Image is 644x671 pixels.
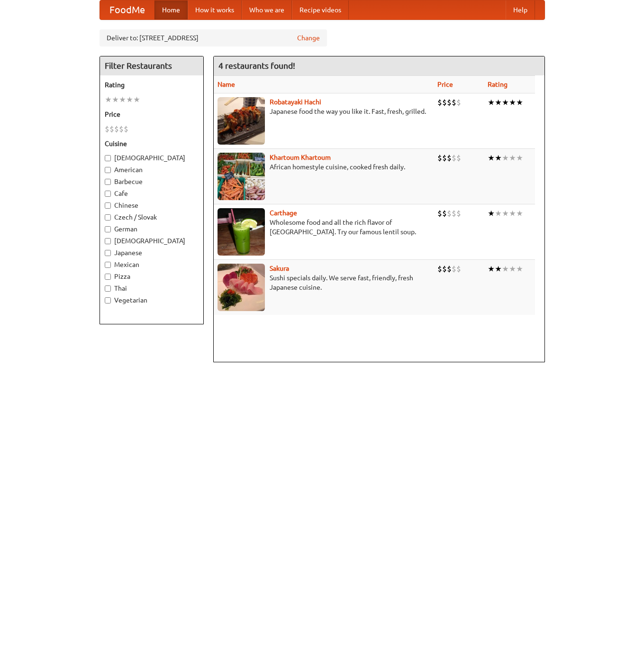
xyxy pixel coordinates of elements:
li: $ [437,153,442,163]
label: Japanese [105,248,199,257]
h5: Cuisine [105,139,199,148]
input: Cafe [105,191,111,197]
li: $ [124,124,128,134]
li: $ [452,97,456,108]
a: Sakura [270,265,289,272]
li: $ [456,153,461,163]
li: ★ [488,208,495,219]
li: ★ [516,264,523,274]
li: ★ [509,208,516,219]
li: ★ [495,153,502,163]
li: $ [437,264,442,274]
li: $ [442,153,447,163]
input: German [105,226,111,232]
li: ★ [105,94,112,105]
li: ★ [495,208,502,219]
input: Chinese [105,202,111,209]
li: $ [447,153,452,163]
li: ★ [502,208,509,219]
label: Thai [105,284,199,293]
img: sakura.jpg [218,264,265,311]
a: Change [297,33,320,43]
li: $ [452,264,456,274]
li: ★ [516,153,523,163]
input: Thai [105,285,111,292]
li: $ [109,124,114,134]
input: Barbecue [105,179,111,185]
p: Wholesome food and all the rich flavor of [GEOGRAPHIC_DATA]. Try our famous lentil soup. [218,218,430,237]
li: $ [456,208,461,219]
li: ★ [126,94,133,105]
input: American [105,167,111,173]
label: German [105,224,199,234]
li: $ [437,97,442,108]
a: How it works [188,0,242,19]
h4: Filter Restaurants [100,56,203,75]
b: Carthage [270,209,297,217]
h5: Rating [105,80,199,90]
li: ★ [509,264,516,274]
p: Japanese food the way you like it. Fast, fresh, grilled. [218,107,430,116]
input: Japanese [105,250,111,256]
p: African homestyle cuisine, cooked fresh daily. [218,162,430,172]
li: ★ [502,264,509,274]
li: ★ [495,264,502,274]
li: $ [447,208,452,219]
a: Rating [488,81,508,88]
label: Vegetarian [105,295,199,305]
img: carthage.jpg [218,208,265,256]
li: ★ [133,94,140,105]
div: Deliver to: [STREET_ADDRESS] [100,29,327,46]
a: Recipe videos [292,0,349,19]
a: Price [437,81,453,88]
li: $ [437,208,442,219]
li: $ [456,97,461,108]
label: Cafe [105,189,199,198]
li: ★ [488,153,495,163]
label: Czech / Slovak [105,212,199,222]
label: Chinese [105,201,199,210]
li: ★ [495,97,502,108]
img: robatayaki.jpg [218,97,265,145]
ng-pluralize: 4 restaurants found! [218,61,295,70]
input: Vegetarian [105,297,111,303]
li: $ [442,97,447,108]
a: Robatayaki Hachi [270,98,321,106]
input: Mexican [105,262,111,268]
li: ★ [516,97,523,108]
li: ★ [488,97,495,108]
li: ★ [488,264,495,274]
input: [DEMOGRAPHIC_DATA] [105,238,111,244]
li: ★ [502,97,509,108]
a: Who we are [242,0,292,19]
li: $ [114,124,119,134]
li: $ [452,153,456,163]
li: ★ [119,94,126,105]
li: ★ [112,94,119,105]
input: [DEMOGRAPHIC_DATA] [105,155,111,161]
a: Khartoum Khartoum [270,154,331,161]
label: American [105,165,199,175]
img: khartoum.jpg [218,153,265,200]
li: $ [119,124,124,134]
label: Barbecue [105,177,199,186]
label: Pizza [105,272,199,281]
h5: Price [105,110,199,119]
a: Help [506,0,535,19]
p: Sushi specials daily. We serve fast, friendly, fresh Japanese cuisine. [218,273,430,292]
li: $ [456,264,461,274]
li: ★ [516,208,523,219]
input: Czech / Slovak [105,214,111,221]
a: Home [154,0,188,19]
label: [DEMOGRAPHIC_DATA] [105,236,199,246]
label: [DEMOGRAPHIC_DATA] [105,153,199,163]
li: ★ [509,97,516,108]
li: $ [442,264,447,274]
input: Pizza [105,274,111,280]
a: Name [218,81,235,88]
li: $ [447,97,452,108]
li: $ [452,208,456,219]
